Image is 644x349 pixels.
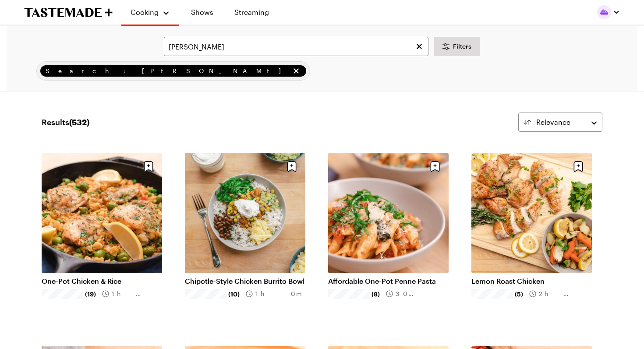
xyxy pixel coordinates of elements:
button: Save recipe [570,158,587,175]
span: Filters [453,42,471,51]
button: Profile picture [597,5,620,19]
a: To Tastemade Home Page [24,7,113,18]
button: remove Search: frankie celenza [291,66,301,76]
button: Desktop filters [434,37,480,56]
span: Cooking [131,8,159,16]
button: Relevance [518,113,602,132]
a: Affordable One-Pot Penne Pasta [328,277,449,286]
span: Search: [PERSON_NAME] [46,66,290,76]
button: Save recipe [427,158,443,175]
a: Chipotle-Style Chicken Burrito Bowl [185,277,305,286]
button: Cooking [130,4,170,21]
button: Clear search [414,42,424,51]
button: Save recipe [283,158,300,175]
img: Profile picture [597,5,611,19]
span: Results [42,116,89,128]
button: Save recipe [140,158,157,175]
a: One-Pot Chicken & Rice [42,277,162,286]
a: Lemon Roast Chicken [471,277,592,286]
span: ( 532 ) [69,117,89,127]
span: Relevance [536,117,570,127]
